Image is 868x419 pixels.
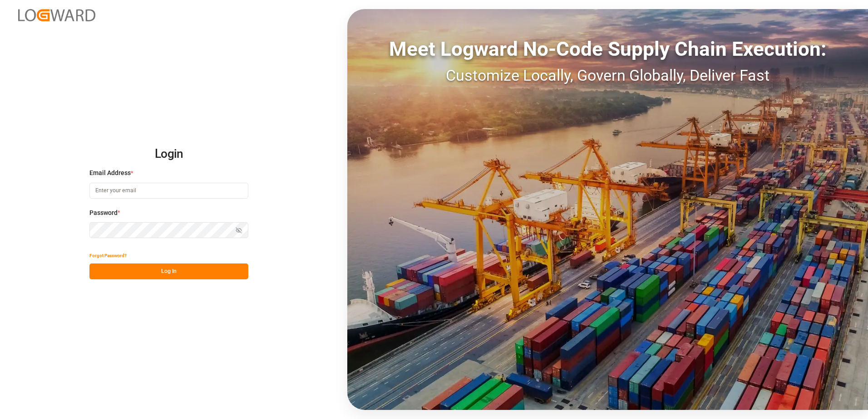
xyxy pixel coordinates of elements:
[89,263,248,279] button: Log In
[89,248,127,263] button: Forgot Password?
[89,140,248,169] h2: Login
[347,64,868,87] div: Customize Locally, Govern Globally, Deliver Fast
[89,208,118,218] span: Password
[89,168,131,178] span: Email Address
[89,183,248,199] input: Enter your email
[18,9,95,21] img: Logward_new_orange.png
[347,34,868,64] div: Meet Logward No-Code Supply Chain Execution:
